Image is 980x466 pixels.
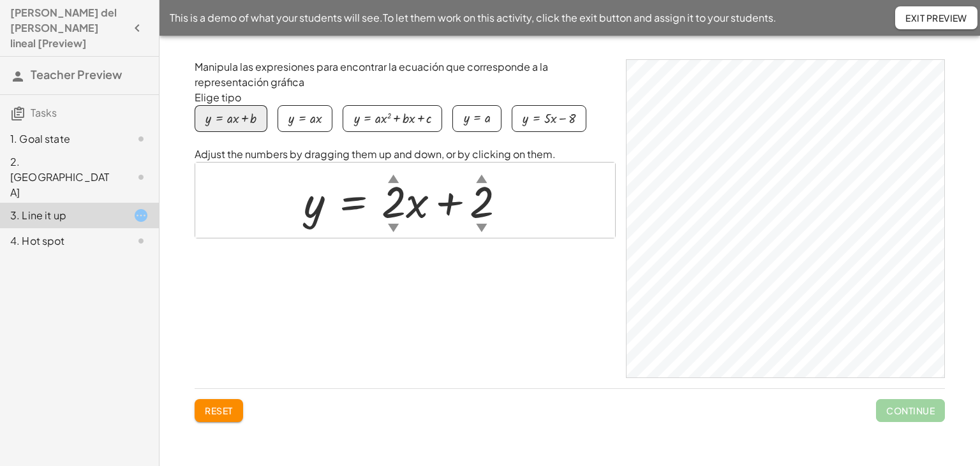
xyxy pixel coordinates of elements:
i: Task not started. [133,131,149,147]
p: Manipula las expresiones para encontrar la ecuación que corresponde a la representación gráfica [195,59,616,90]
i: Task started. [133,208,149,223]
button: Exit Preview [895,6,977,29]
span: Tasks [31,106,57,119]
i: Task not started. [133,233,149,249]
div: ▼ [476,219,487,235]
div: 3. Line it up [10,208,113,223]
i: Task not started. [133,170,149,185]
div: ▼ [388,219,399,235]
p: Elige tipo [195,90,616,105]
button: Reset [195,399,243,422]
div: 4. Hot spot [10,233,113,249]
p: Adjust the numbers by dragging them up and down, or by clicking on them. [195,147,616,162]
div: GeoGebra Classic [626,59,945,378]
div: ▲ [388,170,399,186]
canvas: Graphics View 1 [627,60,944,377]
span: Exit Preview [905,12,967,24]
div: 2. [GEOGRAPHIC_DATA] [10,154,113,200]
span: This is a demo of what your students will see. To let them work on this activity, click the exit ... [170,10,776,25]
div: 1. Goal state [10,131,113,147]
span: Teacher Preview [31,67,122,82]
h4: [PERSON_NAME] del [PERSON_NAME] lineal [Preview] [10,5,126,51]
span: Reset [205,405,233,416]
div: ▲ [476,170,487,186]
